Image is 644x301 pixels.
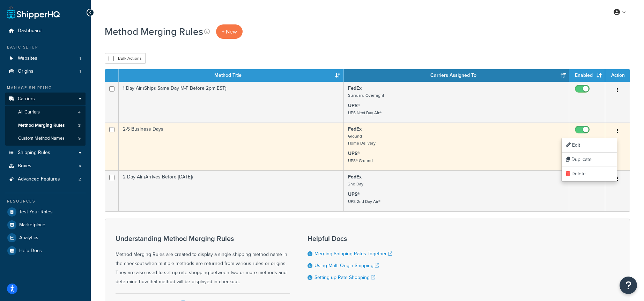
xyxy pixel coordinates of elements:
[5,173,86,186] li: Advanced Features
[119,82,344,123] td: 1 Day Air (Ships Same Day M-F Before 2pm EST)
[78,135,81,141] span: 9
[562,153,617,167] a: Duplicate
[5,93,86,146] li: Carriers
[308,235,392,242] h3: Helpful Docs
[18,135,65,141] span: Custom Method Names
[80,68,81,74] span: 1
[5,85,86,91] div: Manage Shipping
[5,24,86,37] a: Dashboard
[5,119,86,132] li: Method Merging Rules
[348,150,360,157] strong: UPS®
[5,219,86,231] a: Marketplace
[5,232,86,244] a: Analytics
[348,125,362,133] strong: FedEx
[314,250,392,257] a: Merging Shipping Rates Together
[348,173,362,181] strong: FedEx
[344,69,569,82] th: Carriers Assigned To: activate to sort column ascending
[116,235,290,242] h3: Understanding Method Merging Rules
[19,222,45,228] span: Marketplace
[314,262,379,269] a: Using Multi-Origin Shipping
[314,274,375,281] a: Setting up Rate Shopping
[19,248,42,254] span: Help Docs
[18,150,50,156] span: Shipping Rules
[620,277,637,294] button: Open Resource Center
[5,106,86,119] li: All Carriers
[5,65,86,78] a: Origins 1
[5,146,86,159] a: Shipping Rules
[5,160,86,172] a: Boxes
[18,56,37,61] span: Websites
[348,102,360,109] strong: UPS®
[105,25,203,38] h1: Method Merging Rules
[18,109,40,115] span: All Carriers
[5,198,86,204] div: Resources
[348,110,382,116] small: UPS Next Day Air®
[5,119,86,132] a: Method Merging Rules 3
[119,123,344,170] td: 2-5 Business Days
[5,52,86,65] li: Websites
[562,138,617,153] a: Edit
[5,65,86,78] li: Origins
[348,191,360,198] strong: UPS®
[348,85,362,92] strong: FedEx
[5,44,86,50] div: Basic Setup
[5,206,86,218] a: Test Your Rates
[605,69,630,82] th: Action
[78,109,81,115] span: 4
[7,5,60,19] a: ShipperHQ Home
[222,28,237,36] span: + New
[80,56,81,61] span: 1
[348,157,373,164] small: UPS® Ground
[5,132,86,145] li: Custom Method Names
[569,69,605,82] th: Enabled: activate to sort column ascending
[348,92,384,98] small: Standard Overnight
[348,198,380,205] small: UPS 2nd Day Air®
[18,28,42,34] span: Dashboard
[18,68,34,74] span: Origins
[79,176,81,182] span: 2
[348,181,363,187] small: 2nd Day
[119,69,344,82] th: Method Title: activate to sort column ascending
[348,133,376,146] small: Ground Home Delivery
[5,52,86,65] a: Websites 1
[18,123,65,129] span: Method Merging Rules
[5,173,86,186] a: Advanced Features 2
[78,123,81,129] span: 3
[5,106,86,119] a: All Carriers 4
[18,96,35,102] span: Carriers
[19,235,38,241] span: Analytics
[5,132,86,145] a: Custom Method Names 9
[5,244,86,257] a: Help Docs
[116,235,290,286] div: Method Merging Rules are created to display a single shipping method name in the checkout when mu...
[216,24,243,39] a: + New
[119,170,344,211] td: 2 Day Air (Arrives Before [DATE])
[105,53,146,64] button: Bulk Actions
[19,209,53,215] span: Test Your Rates
[18,176,60,182] span: Advanced Features
[5,93,86,105] a: Carriers
[18,163,31,169] span: Boxes
[562,167,617,181] a: Delete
